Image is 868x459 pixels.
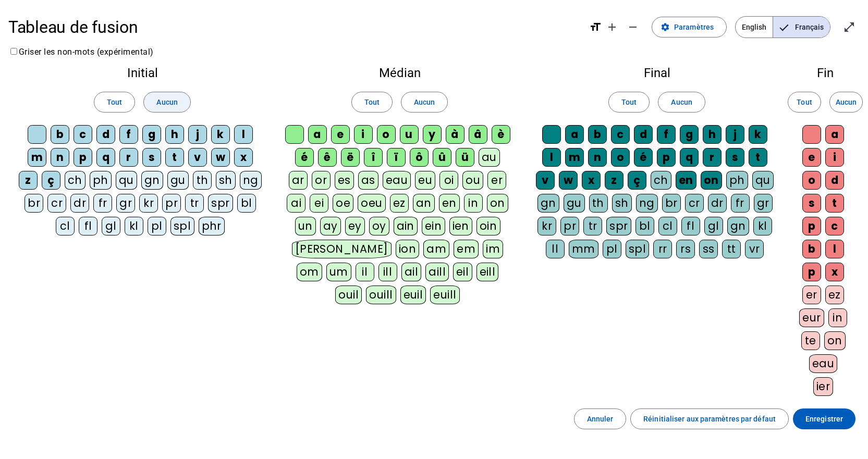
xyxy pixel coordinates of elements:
[312,171,331,190] div: or
[93,194,112,213] div: fr
[119,125,138,144] div: f
[148,217,166,235] div: pl
[661,22,670,32] mat-icon: settings
[652,17,727,38] button: Paramètres
[583,217,602,235] div: tr
[680,148,699,167] div: q
[358,194,386,213] div: oeu
[676,171,696,190] div: en
[825,217,844,235] div: c
[125,217,143,235] div: kl
[51,148,69,167] div: n
[193,171,212,190] div: th
[802,194,821,213] div: s
[102,217,120,235] div: gl
[410,148,429,167] div: ô
[211,148,230,167] div: w
[208,194,233,213] div: spr
[167,171,189,190] div: gu
[56,217,75,235] div: cl
[560,217,579,235] div: pr
[805,413,843,425] span: Enregistrer
[636,194,658,213] div: ng
[387,148,406,167] div: ï
[237,194,256,213] div: bl
[234,125,253,144] div: l
[90,171,112,190] div: ph
[630,408,789,429] button: Réinitialiser aux paramètres par défaut
[611,125,630,144] div: c
[318,148,337,167] div: ê
[366,286,396,304] div: ouill
[326,263,351,281] div: um
[234,148,253,167] div: x
[799,67,851,79] h2: Fin
[658,217,677,235] div: cl
[156,96,177,108] span: Aucun
[606,21,618,33] mat-icon: add
[589,21,602,33] mat-icon: format_size
[8,47,154,57] label: Griser les non-mots (expérimental)
[836,96,857,108] span: Aucun
[413,194,435,213] div: an
[390,194,409,213] div: ez
[564,194,585,213] div: gu
[211,125,230,144] div: k
[681,217,700,235] div: fl
[17,67,268,79] h2: Initial
[492,125,510,144] div: è
[536,171,555,190] div: v
[400,125,419,144] div: u
[423,240,449,258] div: am
[588,148,607,167] div: n
[605,171,624,190] div: z
[802,240,821,258] div: b
[588,125,607,144] div: b
[79,217,97,235] div: fl
[587,413,614,425] span: Annuler
[240,171,262,190] div: ng
[825,148,844,167] div: i
[797,96,812,108] span: Tout
[753,217,772,235] div: kl
[634,125,653,144] div: d
[19,171,38,190] div: z
[364,148,383,167] div: î
[487,171,506,190] div: er
[453,263,472,281] div: eil
[354,125,373,144] div: i
[119,148,138,167] div: r
[331,125,350,144] div: e
[28,148,46,167] div: m
[825,263,844,281] div: x
[825,240,844,258] div: l
[74,148,92,167] div: p
[10,48,17,55] input: Griser les non-mots (expérimental)
[377,125,396,144] div: o
[333,194,353,213] div: oe
[612,194,632,213] div: sh
[701,171,722,190] div: on
[824,331,846,350] div: on
[142,125,161,144] div: g
[479,148,500,167] div: au
[726,171,748,190] div: ph
[310,194,328,213] div: ei
[295,148,314,167] div: é
[396,240,420,258] div: ion
[703,125,722,144] div: h
[422,217,445,235] div: ein
[369,217,389,235] div: oy
[704,217,723,235] div: gl
[825,194,844,213] div: t
[170,217,194,235] div: spl
[476,217,500,235] div: oin
[731,194,750,213] div: fr
[483,240,503,258] div: im
[793,408,855,429] button: Enregistrer
[542,148,561,167] div: l
[651,171,671,190] div: ch
[809,354,838,373] div: eau
[674,21,714,33] span: Paramètres
[308,125,327,144] div: a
